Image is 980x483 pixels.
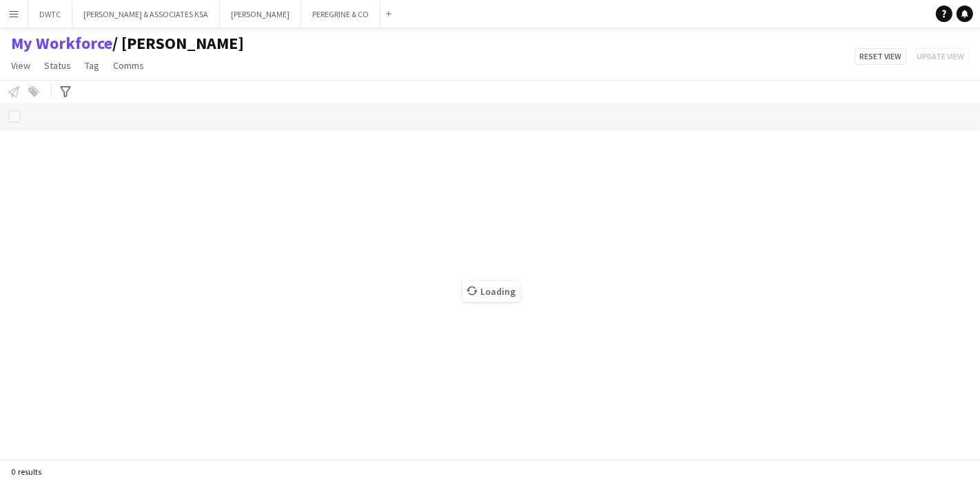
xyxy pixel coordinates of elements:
[220,1,301,28] button: [PERSON_NAME]
[108,56,150,74] a: Comms
[113,59,144,72] span: Comms
[44,59,71,72] span: Status
[85,59,99,72] span: Tag
[11,33,112,54] a: My Workforce
[57,83,74,100] app-action-btn: Advanced filters
[28,1,72,28] button: DWTC
[39,56,76,74] a: Status
[301,1,380,28] button: PEREGRINE & CO
[11,59,30,72] span: View
[112,33,244,54] span: Julie
[6,56,36,74] a: View
[79,56,105,74] a: Tag
[72,1,220,28] button: [PERSON_NAME] & ASSOCIATES KSA
[462,281,520,302] span: Loading
[855,48,906,65] button: Reset view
